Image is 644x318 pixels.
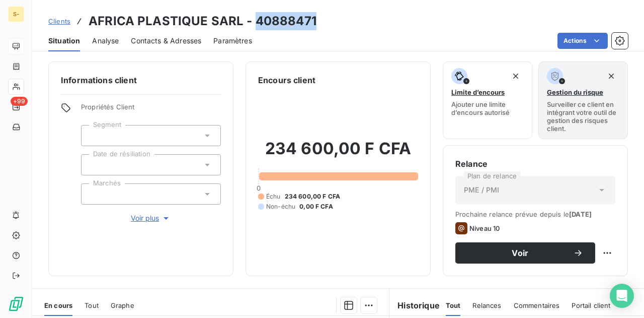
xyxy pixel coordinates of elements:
span: 0,00 F CFA [299,202,333,211]
span: Voir [467,249,573,257]
span: Graphe [111,301,134,309]
span: Voir plus [131,213,171,223]
span: Commentaires [514,301,560,309]
span: Clients [48,17,70,25]
span: Situation [48,36,80,46]
button: Limite d’encoursAjouter une limite d’encours autorisé [443,61,532,139]
div: S- [8,6,24,22]
span: Tout [446,301,461,309]
h6: Relance [455,158,615,170]
input: Ajouter une valeur [90,189,98,199]
h6: Informations client [61,74,221,86]
span: Gestion du risque [547,88,603,96]
span: Échu [266,192,281,201]
span: Surveiller ce client en intégrant votre outil de gestion des risques client. [547,100,619,133]
input: Ajouter une valeur [90,131,98,140]
span: Niveau 10 [469,224,500,232]
span: Relances [472,301,501,309]
span: PME / PMI [464,185,499,195]
span: Tout [85,301,99,309]
h3: AFRICA PLASTIQUE SARL - 40888471 [89,12,316,30]
span: Ajouter une limite d’encours autorisé [451,100,524,116]
button: Gestion du risqueSurveiller ce client en intégrant votre outil de gestion des risques client. [538,61,628,139]
h6: Historique [389,299,440,311]
span: Analyse [92,36,119,46]
span: [DATE] [569,210,592,218]
span: Propriétés Client [81,103,221,117]
span: Non-échu [266,202,295,211]
span: +99 [11,97,28,106]
a: Clients [48,16,70,26]
button: Actions [557,33,608,49]
span: Prochaine relance prévue depuis le [455,210,615,218]
input: Ajouter une valeur [90,160,98,169]
span: Contacts & Adresses [131,36,201,46]
span: Portail client [572,301,610,309]
span: En cours [44,301,72,309]
span: Limite d’encours [451,88,505,96]
h6: Encours client [258,74,315,86]
img: Logo LeanPay [8,296,24,312]
div: Open Intercom Messenger [610,284,634,308]
h2: 234 600,00 F CFA [258,139,418,169]
span: Paramètres [213,36,252,46]
span: 234 600,00 F CFA [285,192,340,201]
button: Voir [455,242,595,264]
button: Voir plus [81,213,221,224]
span: 0 [257,184,261,192]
